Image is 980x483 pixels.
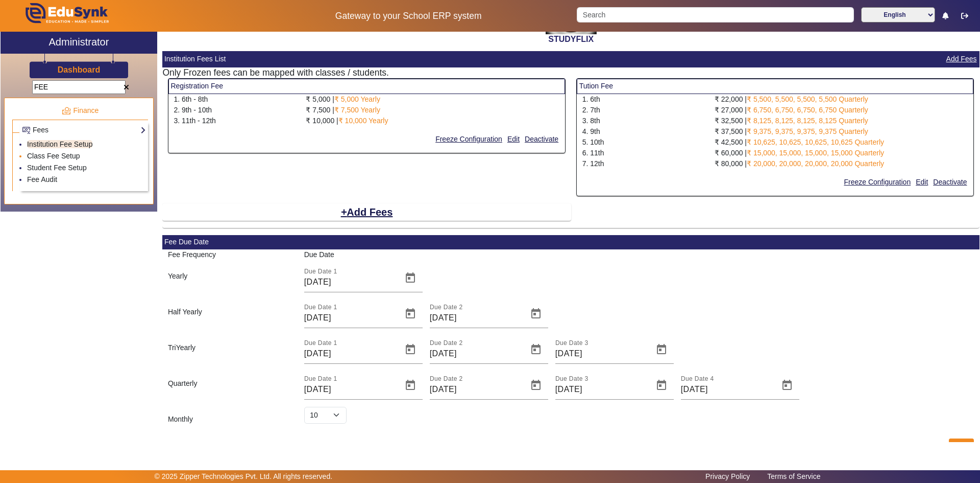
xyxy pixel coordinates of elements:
a: Student Fee Setup [27,164,87,172]
mat-card-header: Fee Due Date [162,235,979,249]
span: ₹ 7,500 Yearly [334,106,380,114]
div: 2. 9th - 10th [168,105,301,116]
mat-label: Due Date 1 [304,268,337,275]
button: Add Fees [945,53,978,65]
mat-card-header: Institution Fees List [162,51,979,67]
button: Deactivate [524,133,559,146]
button: Open calendar [524,373,548,398]
mat-label: Quarterly [168,379,198,387]
div: Due Date [299,249,979,260]
mat-label: Half Yearly [168,308,202,316]
h3: Dashboard [58,65,101,75]
span: ₹ 9,375, 9,375, 9,375, 9,375 Quarterly [747,127,868,135]
span: ₹ 20,000, 20,000, 20,000, 20,000 Quarterly [747,159,884,168]
mat-label: Due Date 2 [430,376,462,382]
div: 1. 6th - 8th [168,94,301,105]
img: finance.png [62,106,71,116]
button: Open calendar [398,302,423,326]
button: Save [949,439,974,452]
input: Search [577,7,853,22]
button: Edit [915,176,929,189]
a: Privacy Policy [700,470,755,483]
mat-label: TriYearly [168,343,195,352]
button: Open calendar [775,373,799,398]
div: ₹ 37,500 | [709,126,973,137]
a: Fee Audit [27,175,57,183]
h2: Administrator [49,36,109,48]
div: 7. 12th [577,158,709,169]
div: ₹ 80,000 | [709,158,973,169]
a: Institution Fee Setup [27,140,92,148]
div: ₹ 5,000 | [301,94,565,105]
span: ₹ 6,750, 6,750, 6,750, 6,750 Quarterly [747,106,868,114]
mat-label: Yearly [168,272,187,280]
button: Open calendar [398,266,423,290]
mat-card-header: Registration Fee [168,79,565,94]
mat-label: Due Date 1 [304,304,337,311]
mat-label: Due Date 1 [304,340,337,347]
button: Deactivate [932,176,968,189]
span: ₹ 8,125, 8,125, 8,125, 8,125 Quarterly [747,117,868,125]
mat-label: Monthly [168,415,193,423]
div: 2. 7th [577,105,709,116]
span: ₹ 5,000 Yearly [334,95,380,103]
div: ₹ 60,000 | [709,148,973,158]
span: ₹ 15,000, 15,000, 15,000, 15,000 Quarterly [747,149,884,157]
h5: Gateway to your School ERP system [251,11,566,21]
button: Open calendar [649,337,674,362]
input: Search... [32,80,126,94]
button: Open calendar [524,302,548,326]
button: Add Fees [340,203,394,221]
mat-label: Due Date 2 [430,304,462,311]
div: 5. 10th [577,137,709,148]
button: Open calendar [398,337,423,362]
div: ₹ 42,500 | [709,137,973,148]
button: Freeze Configuration [434,133,503,146]
div: 3. 8th [577,116,709,126]
mat-label: Due Date 2 [430,340,462,347]
div: ₹ 22,000 | [709,94,973,105]
button: Open calendar [524,337,548,362]
mat-card-header: Tution Fee [577,79,973,94]
div: Fee Frequency [162,249,299,260]
a: Class Fee Setup [27,152,80,160]
div: 4. 9th [577,126,709,137]
div: ₹ 32,500 | [709,116,973,126]
span: ₹ 5,500, 5,500, 5,500, 5,500 Quarterly [747,95,868,103]
mat-label: Due Date 4 [681,376,714,382]
button: Open calendar [398,373,423,398]
a: Terms of Service [762,470,825,483]
div: 6. 11th [577,148,709,158]
button: Open calendar [649,373,674,398]
span: ₹ 10,625, 10,625, 10,625, 10,625 Quarterly [747,138,884,146]
span: ₹ 10,000 Yearly [338,117,388,125]
p: © 2025 Zipper Technologies Pvt. Ltd. All rights reserved. [155,471,333,482]
button: Freeze Configuration [843,176,912,189]
h5: Only Frozen fees can be mapped with classes / students. [162,67,979,78]
div: ₹ 7,500 | [301,105,565,116]
button: Edit [506,133,521,146]
p: Finance [12,105,148,116]
div: 3. 11th - 12th [168,116,301,126]
div: ₹ 10,000 | [301,116,565,126]
a: Dashboard [57,64,101,75]
div: ₹ 27,000 | [709,105,973,116]
h2: STUDYFLIX [162,34,979,44]
mat-label: Due Date 3 [555,340,588,347]
a: Administrator [1,32,157,54]
div: 1. 6th [577,94,709,105]
mat-label: Due Date 1 [304,376,337,382]
mat-label: Due Date 3 [555,376,588,382]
